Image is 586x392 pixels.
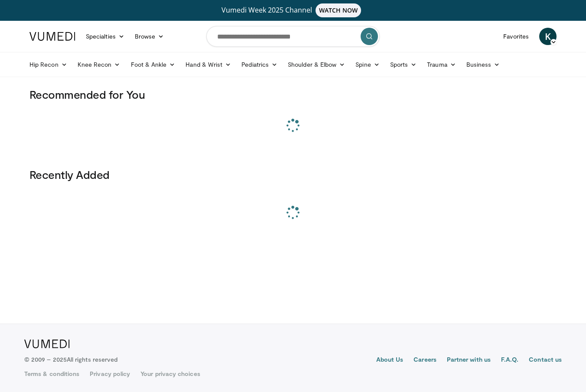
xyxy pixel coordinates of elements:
h3: Recently Added [29,168,557,181]
a: Contact us [529,355,562,366]
a: Trauma [422,56,461,73]
a: Your privacy choices [140,369,200,378]
a: Browse [130,28,169,45]
a: Knee Recon [72,56,126,73]
a: Favorites [498,28,534,45]
a: Vumedi Week 2025 ChannelWATCH NOW [31,3,555,17]
span: WATCH NOW [316,3,361,17]
a: Spine [350,56,384,73]
a: Shoulder & Elbow [283,56,350,73]
a: F.A.Q. [501,355,518,366]
img: VuMedi Logo [24,340,70,348]
a: K [539,28,557,45]
a: Privacy policy [90,369,130,378]
a: Business [461,56,505,73]
input: Search topics, interventions [206,26,380,47]
a: Pediatrics [236,56,283,73]
a: Partner with us [447,355,491,366]
a: Careers [413,355,436,366]
span: All rights reserved [67,356,117,363]
a: Hand & Wrist [180,56,236,73]
p: © 2009 – 2025 [24,355,117,364]
h3: Recommended for You [29,87,557,101]
a: Specialties [81,28,130,45]
a: Foot & Ankle [126,56,181,73]
a: Hip Recon [24,56,72,73]
img: VuMedi Logo [29,32,75,41]
a: Terms & conditions [24,369,79,378]
a: About Us [376,355,404,366]
a: Sports [385,56,422,73]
